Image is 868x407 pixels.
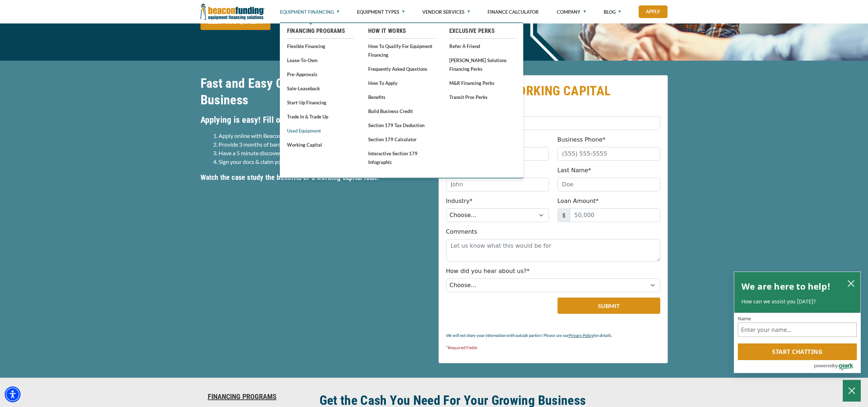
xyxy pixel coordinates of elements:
a: Interactive Section 179 Infographic [368,149,435,166]
a: Apply [639,5,667,18]
a: Powered by Olark - open in a new tab [814,360,860,373]
li: Apply online with Beacon Funding [219,131,430,140]
li: Sign your docs & claim your funds in as little as 24 hours [219,157,430,166]
a: How to Apply [368,78,435,87]
a: M&R Financing Perks [449,78,516,87]
a: Trade In & Trade Up [287,112,354,121]
label: Name [738,316,857,321]
a: Lease-To-Own [287,56,354,65]
div: olark chatbox [734,272,861,373]
a: Transit Pros Perks [449,92,516,101]
p: We will not share your information with outside parties! Please see our for details. [446,331,660,340]
a: Flexible Financing [287,42,354,51]
input: John [446,178,549,191]
label: Business Phone* [558,135,605,144]
a: Financing Programs [287,27,354,35]
label: Comments [446,228,477,236]
label: Industry* [446,197,473,205]
label: How did you hear about us?* [446,267,530,276]
span: powered [814,361,833,370]
a: Exclusive Perks [449,27,516,35]
a: Frequently Asked Questions [368,64,435,73]
h5: Watch the case study the benefits of a working capital loan! [201,172,430,183]
input: Beacon Funding [446,116,660,130]
button: Submit [558,298,660,314]
input: 50,000 [570,208,660,222]
li: Provide 3 months of bank statements [219,140,430,149]
label: Last Name* [558,166,591,175]
p: *Required Fields [446,343,660,352]
a: Section 179 Calculator [368,135,435,144]
div: Accessibility Menu [5,386,21,402]
span: by [833,361,838,370]
h2: We are here to help! [741,279,830,294]
h2: Fast and Easy Capital to Quickly Scale Your Business [201,75,430,108]
a: Refer a Friend [449,42,516,51]
a: Build Business Credit [368,107,435,116]
a: How to Qualify for Equipment Financing [368,42,435,59]
a: Sale-Leaseback [287,84,354,93]
button: Close Chatbox [843,380,861,402]
a: Used Equipment [287,126,354,135]
a: Pre-approvals [287,70,354,79]
input: (555) 555-5555 [558,147,660,161]
button: close chatbox [845,278,857,288]
label: Loan Amount* [558,197,599,205]
a: Benefits [368,92,435,101]
a: Section 179 Tax Deduction [368,121,435,130]
a: Financing Programs [201,392,311,401]
span: $ [558,208,570,222]
h2: APPLY FOR WORKING CAPITAL [446,83,660,99]
a: [PERSON_NAME] Solutions Financing Perks [449,56,516,73]
li: Have a 5 minute discovery call to see if you qualify [219,149,430,157]
iframe: reCAPTCHA [446,298,534,320]
a: Start-Up Financing [287,98,354,107]
a: Privacy Policy [569,333,594,338]
input: Doe [558,178,660,191]
a: Working Capital [287,140,354,149]
a: How It Works [368,27,435,35]
p: How can we assist you [DATE]? [741,298,853,305]
button: Start chatting [738,343,857,360]
iframe: Fueling Success: How Working Capital Drives Business Expansion [201,188,430,317]
input: Name [738,322,857,337]
h4: Applying is easy! Fill out the form to get started. [201,114,430,126]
